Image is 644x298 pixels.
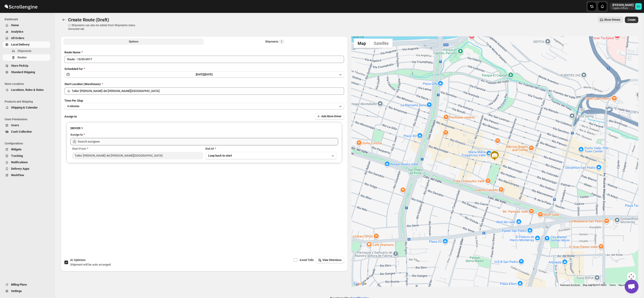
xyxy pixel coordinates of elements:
[609,284,616,286] a: Terms (opens in new tab)
[11,43,30,46] span: Local Delivery
[64,103,344,109] button: 4 minutes
[64,82,101,86] span: Start Location (Warehouse)
[637,5,640,8] text: DC
[11,123,19,127] span: Users
[316,257,344,263] button: View Directions
[64,67,83,71] span: Scheduled for
[70,126,338,131] h3: DRIVER 1
[64,71,344,78] button: [DATE]|[DATE]
[17,56,27,59] span: Routes
[11,36,24,40] span: All Orders
[3,159,50,166] button: Notifications
[61,46,348,220] div: All Route Options
[11,30,23,33] span: Analytics
[72,87,344,95] input: Search location
[3,29,50,35] button: Analytics
[265,39,284,44] div: Shipments
[11,88,44,92] span: Locations, Rules & Rates
[3,153,50,159] button: Tracking
[281,40,282,43] span: 1
[64,115,77,118] span: Assign to
[67,104,79,108] span: 4 minutes
[68,23,141,31] p: ⓘ Shipments can also be added from Shipments menu Unrouted tab
[11,64,28,67] span: Store PickUp
[612,3,633,7] p: [PERSON_NAME]
[64,99,83,102] span: Time Per Stop
[11,160,28,164] span: Notifications
[11,283,27,286] span: Billing Plans
[625,280,638,293] div: Open chat
[208,154,232,157] span: Loop back to start
[11,173,24,177] span: WorkFlow
[61,17,67,23] button: Routes
[70,132,83,137] div: Assign to
[353,281,368,287] a: Open this area in Google Maps (opens a new window)
[3,54,50,61] button: Routes
[68,17,109,23] span: Create Route (Draft)
[64,56,344,63] input: Eg: Bengaluru Route
[11,289,22,293] span: Settings
[5,17,52,21] span: Dashboard
[353,281,368,287] img: Google
[3,104,50,111] button: Shipping & Calendar
[315,113,344,120] button: Add More Driver
[11,106,38,109] span: Shipping & Calendar
[78,138,338,145] input: Search assignee
[205,146,336,151] div: End At
[3,129,50,135] button: Cash Collection
[11,148,22,151] span: Widgets
[204,73,213,76] span: [DATE]
[4,1,38,12] img: ScrollEngine
[11,130,32,133] span: Cash Collection
[11,23,19,27] span: Home
[5,82,52,86] span: Store Locations
[598,17,623,23] button: Show Drivers
[72,147,86,150] span: Start From
[11,154,23,158] span: Tracking
[612,7,633,10] p: regala-inflora
[560,284,580,287] button: Keyboard shortcuts
[3,146,50,153] button: Widgets
[604,18,620,22] span: Show Drivers
[299,258,314,262] span: Avoid Tolls
[628,18,635,22] span: Create
[3,288,50,294] button: Settings
[625,17,638,23] button: Create
[11,70,35,74] span: Standard Shipping
[205,38,345,45] button: Selected Shipments
[627,272,636,281] button: Map camera controls
[70,258,86,262] span: AI Optimize
[370,39,393,48] button: Show satellite imagery
[5,100,52,103] span: Products and Shipping
[3,166,50,172] button: Delivery Apps
[3,87,50,93] button: Locations, Rules & Rates
[3,281,50,288] button: Billing Plans
[17,49,32,53] span: Shipments
[635,3,642,10] span: DAVID CORONADO
[322,258,342,262] span: View Directions
[3,122,50,129] button: Users
[129,40,138,43] span: Options
[64,51,80,54] span: Route Name
[321,115,341,118] span: Add More Driver
[3,22,50,29] button: Home
[583,284,607,286] span: Map data ©2025 INEGI
[610,3,642,10] button: User menu
[11,167,29,170] span: Delivery Apps
[70,263,111,266] span: Shipment will be auto arranged
[354,39,370,48] button: Show street map
[3,35,50,41] button: All Orders
[196,73,204,76] span: [DATE] |
[205,152,336,159] button: Loop back to start
[5,142,52,145] span: Configurations
[3,172,50,178] button: WorkFlow
[5,117,52,121] span: Users Permissions
[63,38,204,45] button: All Route Options
[3,48,50,54] button: Shipments
[618,284,637,286] a: Report a map error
